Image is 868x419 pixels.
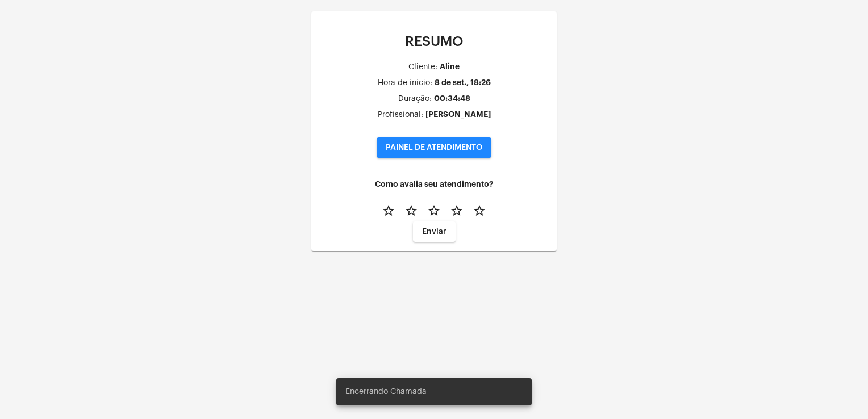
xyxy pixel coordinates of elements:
[440,62,460,71] div: Aline
[425,110,491,119] div: [PERSON_NAME]
[473,204,486,217] mat-icon: star_border
[422,228,446,236] span: Enviar
[382,204,395,217] mat-icon: star_border
[386,144,482,152] span: PAINEL DE ATENDIMENTO
[427,204,441,217] mat-icon: star_border
[413,221,456,242] button: Enviar
[450,204,464,217] mat-icon: star_border
[404,204,418,217] mat-icon: star_border
[408,63,437,72] div: Cliente:
[378,79,432,87] div: Hora de inicio:
[398,95,432,103] div: Duração:
[377,137,491,158] button: PAINEL DE ATENDIMENTO
[345,386,427,397] span: Encerrando Chamada
[434,94,470,103] div: 00:34:48
[435,78,491,87] div: 8 de set., 18:26
[320,34,548,49] p: RESUMO
[320,180,548,188] h4: Como avalia seu atendimento?
[378,111,423,119] div: Profissional:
